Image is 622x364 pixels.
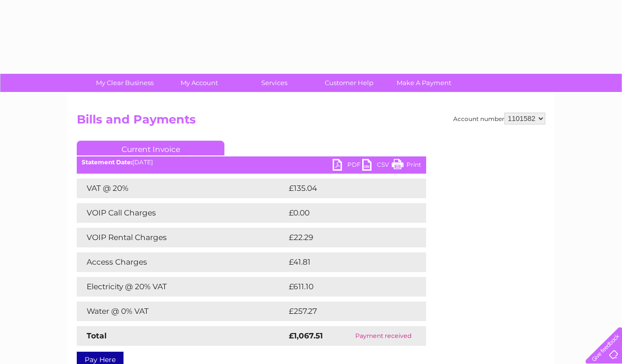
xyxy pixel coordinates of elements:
[341,326,426,346] td: Payment received
[82,158,132,166] b: Statement Date:
[453,113,545,124] div: Account number
[234,74,315,92] a: Services
[84,74,165,92] a: My Clear Business
[77,203,286,223] td: VOIP Call Charges
[333,159,362,173] a: PDF
[309,74,390,92] a: Customer Help
[159,74,240,92] a: My Account
[77,113,545,131] h2: Bills and Payments
[77,252,286,272] td: Access Charges
[286,302,408,321] td: £257.27
[286,277,406,297] td: £611.10
[383,74,465,92] a: Make A Payment
[392,159,421,173] a: Print
[286,203,404,223] td: £0.00
[289,331,323,340] strong: £1,067.51
[77,159,426,166] div: [DATE]
[77,228,286,247] td: VOIP Rental Charges
[286,228,406,247] td: £22.29
[77,277,286,297] td: Electricity @ 20% VAT
[87,331,107,340] strong: Total
[362,159,392,173] a: CSV
[286,179,408,198] td: £135.04
[286,252,404,272] td: £41.81
[77,179,286,198] td: VAT @ 20%
[77,141,224,155] a: Current Invoice
[77,302,286,321] td: Water @ 0% VAT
